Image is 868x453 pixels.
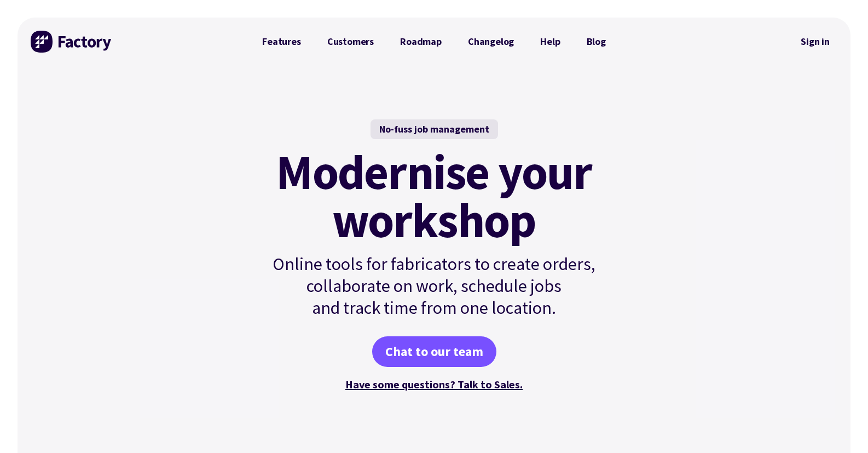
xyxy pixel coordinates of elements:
[276,148,592,244] mark: Modernise your workshop
[574,31,619,53] a: Blog
[681,335,868,453] iframe: Chat Widget
[527,31,573,53] a: Help
[314,31,387,53] a: Customers
[345,377,523,391] a: Have some questions? Talk to Sales.
[455,31,527,53] a: Changelog
[793,29,837,54] a: Sign in
[249,31,314,53] a: Features
[249,31,619,53] nav: Primary Navigation
[249,253,619,319] p: Online tools for fabricators to create orders, collaborate on work, schedule jobs and track time ...
[793,29,837,54] nav: Secondary Navigation
[387,31,455,53] a: Roadmap
[371,119,498,139] div: No-fuss job management
[31,31,113,53] img: Factory
[372,336,496,367] a: Chat to our team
